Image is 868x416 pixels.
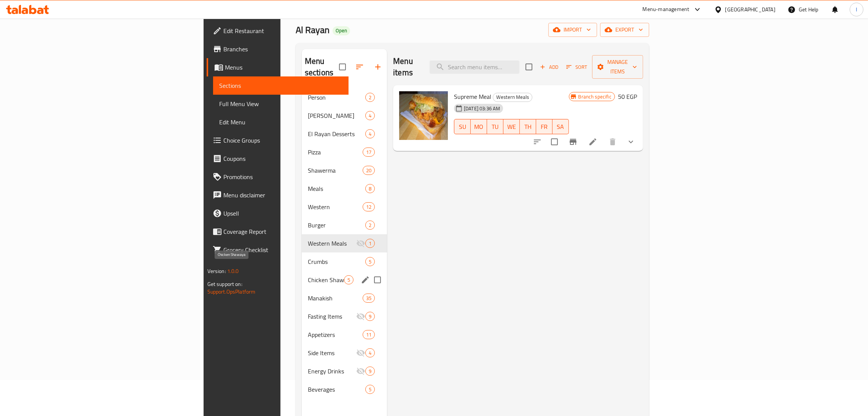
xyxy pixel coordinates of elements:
div: items [365,257,375,266]
span: Menus [225,63,342,72]
div: El Rayan Desserts4 [302,125,387,143]
div: Beverages5 [302,380,387,399]
span: Choice Groups [223,136,342,145]
span: El Rayan Desserts [308,129,365,138]
span: TH [523,121,533,132]
button: TU [487,119,503,134]
a: Menu disclaimer [207,186,349,204]
span: Select all sections [334,59,350,75]
a: Menus [207,58,349,76]
button: WE [503,119,520,134]
span: TU [490,121,500,132]
div: Brewster [308,111,365,120]
span: I [856,5,857,14]
span: Branch specific [575,93,615,100]
span: 12 [363,203,374,211]
div: Western Meals [493,93,532,102]
div: items [365,367,375,376]
span: 17 [363,149,374,156]
button: FR [536,119,553,134]
div: [GEOGRAPHIC_DATA] [725,5,776,14]
span: Add item [537,61,561,73]
div: Shawerma20 [302,161,387,179]
svg: Show Choices [626,137,635,146]
span: 11 [363,331,374,338]
div: items [344,275,354,284]
span: Upsell [223,209,342,218]
span: Energy Drinks [308,367,356,376]
svg: Inactive section [356,312,365,321]
button: export [600,23,649,37]
span: SU [457,121,468,132]
div: Crumbs [308,257,365,266]
span: Chicken Shawaya [308,275,344,284]
button: delete [604,133,622,151]
div: Western Meals1 [302,234,387,252]
div: Energy Drinks9 [302,362,387,380]
svg: Inactive section [356,367,365,376]
div: Manakish35 [302,289,387,307]
span: 4 [366,130,374,138]
span: 4 [366,112,374,119]
a: Full Menu View [213,95,349,113]
span: Branches [223,44,342,54]
div: Appetizers11 [302,325,387,344]
a: Promotions [207,168,349,186]
button: Branch-specific-item [564,133,582,151]
div: items [365,184,375,193]
a: Grocery Checklist [207,241,349,259]
div: Meals8 [302,179,387,198]
span: Edit Menu [219,117,342,127]
div: items [365,111,375,120]
span: 20 [363,167,374,174]
span: Sort items [561,61,592,73]
button: SU [454,119,471,134]
span: Appetizers [308,330,363,339]
a: Edit Restaurant [207,22,349,40]
span: Beverages [308,385,365,394]
svg: Inactive section [356,239,365,248]
div: items [365,348,375,357]
div: items [363,148,375,157]
div: Fasting Items9 [302,307,387,325]
div: Fasting Items [308,312,356,321]
button: Add [537,61,561,73]
button: TH [520,119,536,134]
span: Supreme Meal [454,91,491,102]
div: Chicken Shawaya5edit [302,271,387,289]
span: import [554,25,591,35]
span: Pizza [308,148,363,157]
a: Sections [213,76,349,95]
div: items [365,385,375,394]
img: Supreme Meal [399,91,448,140]
div: Menu-management [643,5,690,14]
span: MO [474,121,484,132]
span: [PERSON_NAME] [308,111,365,120]
svg: Inactive section [356,348,365,357]
a: Support.OpsPlatform [207,287,256,297]
div: Side Items [308,348,356,357]
span: Meals [308,184,365,193]
a: Choice Groups [207,131,349,149]
div: Crumbs5 [302,252,387,271]
button: SA [553,119,569,134]
span: 5 [366,386,374,393]
a: Edit Menu [213,113,349,131]
span: Coverage Report [223,227,342,236]
span: Version: [207,266,226,276]
button: edit [360,274,371,286]
span: 2 [366,222,374,229]
span: 1.0.0 [228,266,239,276]
span: Full Menu View [219,99,342,108]
div: Western Meals [308,239,356,248]
span: 9 [366,368,374,375]
span: Manakish [308,294,363,303]
div: Burger2 [302,216,387,234]
span: Get support on: [207,279,242,289]
div: Side Items4 [302,344,387,362]
button: Sort [564,61,589,73]
span: Grocery Checklist [223,245,342,254]
nav: Menu sections [302,85,387,402]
